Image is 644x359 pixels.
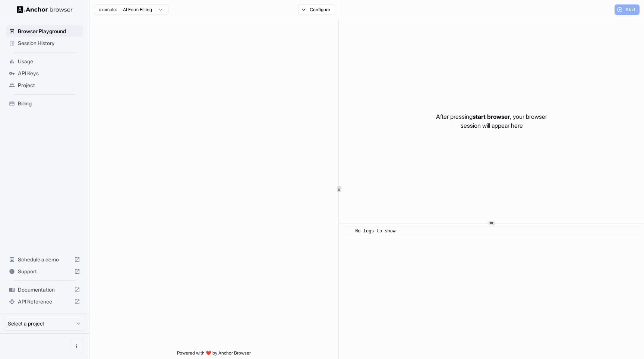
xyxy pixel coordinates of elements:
div: Project [6,79,83,91]
button: Open menu [70,340,83,353]
span: Support [18,268,71,275]
span: Schedule a demo [18,256,71,263]
span: API Reference [18,298,71,305]
button: Configure [298,4,334,15]
span: Billing [18,100,80,107]
span: Project [18,82,80,89]
p: After pressing , your browser session will appear here [436,112,547,130]
div: Documentation [6,284,83,296]
span: ​ [346,228,350,235]
span: example: [99,7,117,13]
span: API Keys [18,70,80,77]
span: start browser [473,113,510,120]
span: Session History [18,39,80,47]
div: API Keys [6,67,83,79]
span: Usage [18,58,80,65]
img: Anchor Logo [17,6,73,13]
div: Usage [6,55,83,67]
div: Schedule a demo [6,254,83,266]
div: Browser Playground [6,25,83,37]
span: Browser Playground [18,28,80,35]
div: Billing [6,98,83,109]
div: API Reference [6,296,83,308]
span: Documentation [18,286,71,293]
div: Session History [6,37,83,49]
div: Support [6,266,83,277]
span: No logs to show [355,229,395,234]
span: Powered with ❤️ by Anchor Browser [177,350,251,359]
